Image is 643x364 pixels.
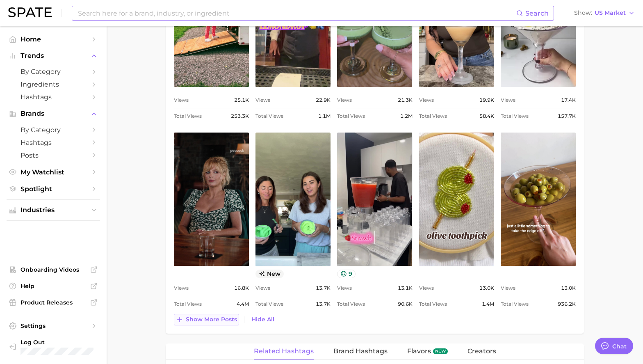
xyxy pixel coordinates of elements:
span: 936.2k [558,299,576,309]
span: 17.4k [561,95,576,105]
span: Total Views [501,299,529,309]
span: 58.4k [479,111,494,121]
span: Ingredients [21,80,86,88]
a: Log out. Currently logged in with e-mail lhutcherson@kwtglobal.com. [7,336,100,357]
a: by Category [7,124,100,136]
span: Total Views [337,111,365,121]
span: US Market [595,11,626,15]
span: 25.1k [234,95,249,105]
a: Settings [7,320,100,332]
span: Total Views [174,299,202,309]
span: 22.9k [316,95,331,105]
span: by Category [21,126,86,134]
a: Spotlight [7,183,100,195]
span: Product Releases [21,299,86,306]
span: Total Views [255,111,283,121]
span: Views [174,95,189,105]
span: new [255,270,284,278]
span: Trends [21,52,86,60]
span: 253.3k [231,111,249,121]
span: Views [174,283,189,293]
a: My Watchlist [7,166,100,179]
button: ShowUS Market [572,8,637,18]
span: 21.3k [398,95,413,105]
span: Onboarding Videos [21,266,86,273]
span: Total Views [419,111,447,121]
button: Show more posts [174,314,239,325]
span: 13.0k [561,283,576,293]
span: Posts [21,151,86,159]
span: Views [255,95,270,105]
span: Brands [21,110,86,117]
span: Hashtags [21,93,86,101]
button: Industries [7,204,100,216]
button: 9 [337,270,356,278]
a: Ingredients [7,78,100,91]
span: Total Views [419,299,447,309]
span: Total Views [174,111,202,121]
a: Hashtags [7,136,100,149]
span: 157.7k [558,111,576,121]
span: Hashtags [21,139,86,147]
button: Trends [7,50,100,62]
img: SPATE [8,7,52,17]
span: 13.7k [316,299,331,309]
span: Total Views [501,111,529,121]
span: Views [337,283,352,293]
a: Hashtags [7,91,100,103]
span: Industries [21,206,86,214]
span: Views [419,283,434,293]
span: Show more posts [186,316,237,323]
span: new [433,348,448,354]
span: Views [337,95,352,105]
span: Show [574,11,592,15]
span: 16.8k [234,283,249,293]
span: Views [501,95,515,105]
a: Product Releases [7,296,100,309]
span: 13.1k [398,283,413,293]
span: Log Out [21,339,103,346]
span: Flavors [407,348,431,355]
span: Help [21,282,86,290]
span: Hide All [251,316,274,323]
a: Onboarding Videos [7,263,100,276]
span: 1.1m [318,111,331,121]
span: 4.4m [237,299,249,309]
span: Home [21,35,86,43]
span: 1.2m [400,111,413,121]
a: Home [7,33,100,46]
a: Help [7,280,100,292]
span: My Watchlist [21,168,86,176]
a: Posts [7,149,100,162]
span: 90.6k [398,299,413,309]
span: 19.9k [479,95,494,105]
span: Spotlight [21,185,86,193]
span: Related Hashtags [254,348,314,355]
button: Brands [7,108,100,120]
span: 13.0k [479,283,494,293]
span: Settings [21,322,86,330]
span: 13.7k [316,283,331,293]
span: Brand Hashtags [333,348,388,355]
span: Creators [467,348,496,355]
button: Hide All [249,314,276,325]
span: Views [255,283,270,293]
span: Views [419,95,434,105]
span: Total Views [255,299,283,309]
span: Search [525,9,549,17]
span: by Category [21,68,86,76]
span: Views [501,283,515,293]
input: Search here for a brand, industry, or ingredient [77,6,516,20]
span: Total Views [337,299,365,309]
span: 1.4m [482,299,494,309]
a: by Category [7,65,100,78]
